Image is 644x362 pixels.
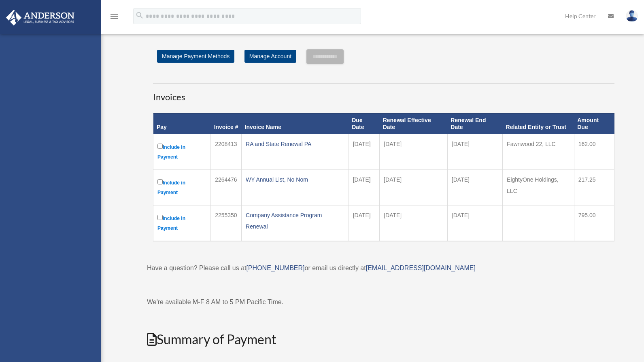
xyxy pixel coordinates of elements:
div: Company Assistance Program Renewal [246,210,344,232]
td: 2264476 [211,169,242,205]
td: [DATE] [380,169,448,205]
td: [DATE] [380,134,448,169]
td: 2208413 [211,134,242,169]
a: [EMAIL_ADDRESS][DOMAIN_NAME] [366,265,476,271]
td: Fawnwood 22, LLC [503,134,574,169]
td: [DATE] [380,205,448,241]
div: WY Annual List, No Nom [246,174,344,185]
td: EightyOne Holdings, LLC [503,169,574,205]
td: 795.00 [574,205,614,241]
td: [DATE] [349,169,379,205]
p: We're available M-F 8 AM to 5 PM Pacific Time. [147,296,621,308]
img: User Pic [626,10,638,22]
a: Manage Account [244,50,296,63]
i: search [135,11,144,20]
input: Include in Payment [157,144,163,149]
h3: Invoices [153,83,614,104]
a: menu [109,14,119,21]
input: Include in Payment [157,179,163,184]
img: Anderson Advisors Platinum Portal [4,10,77,25]
th: Amount Due [574,113,614,134]
th: Invoice Name [242,113,349,134]
td: [DATE] [349,205,379,241]
div: RA and State Renewal PA [246,138,344,150]
td: [DATE] [447,205,502,241]
p: Have a question? Please call us at or email us directly at [147,263,621,274]
th: Renewal End Date [447,113,502,134]
label: Include in Payment [157,178,206,197]
a: [PHONE_NUMBER] [246,265,304,271]
a: Manage Payment Methods [157,50,234,63]
td: 162.00 [574,134,614,169]
label: Include in Payment [157,213,206,233]
th: Invoice # [211,113,242,134]
th: Related Entity or Trust [503,113,574,134]
td: 2255350 [211,205,242,241]
label: Include in Payment [157,142,206,162]
input: Include in Payment [157,215,163,220]
td: [DATE] [447,169,502,205]
i: menu [109,11,119,21]
td: 217.25 [574,169,614,205]
td: [DATE] [349,134,379,169]
th: Due Date [349,113,379,134]
th: Pay [153,113,211,134]
td: [DATE] [447,134,502,169]
th: Renewal Effective Date [380,113,448,134]
h2: Summary of Payment [147,330,621,349]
